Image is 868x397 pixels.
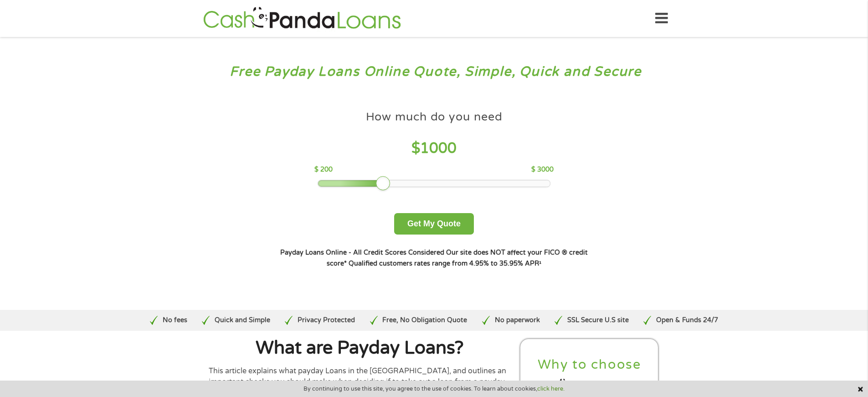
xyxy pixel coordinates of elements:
[215,315,270,325] p: Quick and Simple
[303,386,565,392] span: By continuing to use this site, you agree to the use of cookies. To learn about cookies,
[314,139,554,158] h4: $
[537,385,565,392] a: click here.
[394,213,474,235] button: Get My Quote
[298,315,355,325] p: Privacy Protected
[531,165,554,175] p: $ 3000
[163,315,187,325] p: No fees
[420,140,457,157] span: 1000
[656,315,718,325] p: Open & Funds 24/7
[382,315,467,325] p: Free, No Obligation Quote
[327,249,588,267] strong: Our site does NOT affect your FICO ® credit score*
[349,260,541,267] strong: Qualified customers rates range from 4.95% to 35.95% APR¹
[495,315,540,325] p: No paperwork
[200,5,404,31] img: GetLoanNow Logo
[314,165,333,175] p: $ 200
[209,339,511,357] h1: What are Payday Loans?
[280,249,444,256] strong: Payday Loans Online - All Credit Scores Considered
[26,63,842,80] h3: Free Payday Loans Online Quote, Simple, Quick and Secure
[366,110,503,125] h4: How much do you need
[528,356,651,373] h2: Why to choose
[567,315,629,325] p: SSL Secure U.S site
